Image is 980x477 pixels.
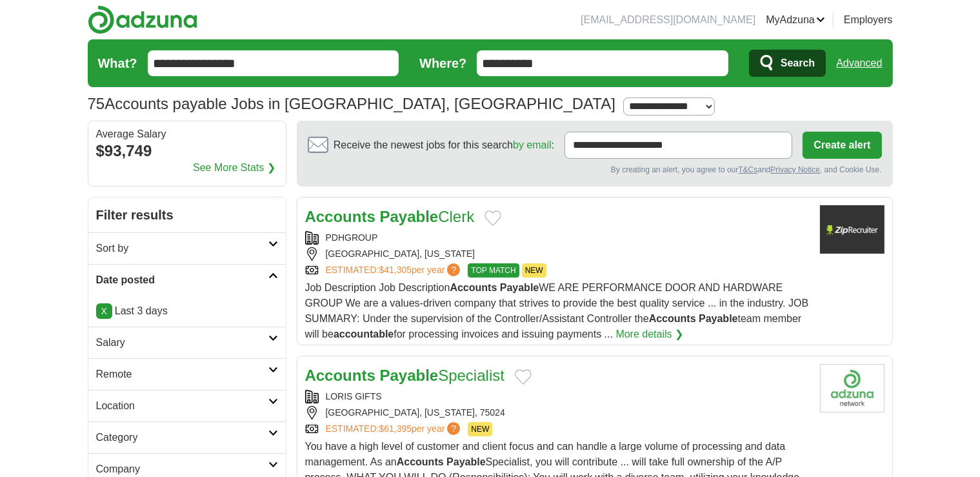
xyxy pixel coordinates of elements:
[500,282,539,293] strong: Payable
[515,369,532,385] button: Add to favorite jobs
[96,367,268,382] h2: Remote
[820,364,885,412] img: Company logo
[88,232,286,264] a: Sort by
[649,313,696,324] strong: Accounts
[581,12,755,28] li: [EMAIL_ADDRESS][DOMAIN_NAME]
[88,358,286,390] a: Remote
[326,263,463,278] a: ESTIMATED:$41,305per year?
[397,456,444,467] strong: Accounts
[305,231,810,245] div: PDHGROUP
[485,210,501,226] button: Add to favorite jobs
[450,282,497,293] strong: Accounts
[305,367,375,384] strong: Accounts
[326,422,463,436] a: ESTIMATED:$61,395per year?
[419,54,466,73] label: Where?
[305,208,475,225] a: Accounts PayableClerk
[305,282,809,340] span: Job Description Job Description WE ARE PERFORMANCE DOOR AND HARDWARE GROUP We are a values-driven...
[96,462,268,477] h2: Company
[844,12,893,28] a: Employers
[334,137,554,153] span: Receive the newest jobs for this search :
[836,50,882,76] a: Advanced
[781,50,815,76] span: Search
[96,129,278,139] div: Average Salary
[513,139,552,150] a: by email
[88,264,286,296] a: Date posted
[88,421,286,453] a: Category
[380,367,439,384] strong: Payable
[305,367,505,384] a: Accounts PayableSpecialist
[699,313,737,324] strong: Payable
[305,247,810,261] div: [GEOGRAPHIC_DATA], [US_STATE]
[193,160,275,176] a: See More Stats ❯
[770,165,820,174] a: Privacy Notice
[334,329,394,340] strong: accountable
[88,5,197,34] img: Adzuna logo
[447,263,460,276] span: ?
[96,139,278,163] div: $93,749
[305,406,810,420] div: [GEOGRAPHIC_DATA], [US_STATE], 75024
[305,208,375,225] strong: Accounts
[96,398,268,414] h2: Location
[96,272,268,288] h2: Date posted
[96,241,268,256] h2: Sort by
[468,422,492,436] span: NEW
[379,265,412,275] span: $41,305
[88,390,286,421] a: Location
[749,50,826,77] button: Search
[88,95,616,112] h1: Accounts payable Jobs in [GEOGRAPHIC_DATA], [GEOGRAPHIC_DATA]
[616,327,684,342] a: More details ❯
[88,92,105,116] span: 75
[738,165,757,174] a: T&Cs
[766,12,825,28] a: MyAdzuna
[447,422,460,435] span: ?
[468,263,519,278] span: TOP MATCH
[380,208,439,225] strong: Payable
[305,390,810,403] div: LORIS GIFTS
[96,430,268,445] h2: Category
[96,303,112,319] a: X
[96,303,278,319] p: Last 3 days
[522,263,546,278] span: NEW
[96,335,268,350] h2: Salary
[379,423,412,434] span: $61,395
[88,327,286,358] a: Salary
[803,132,881,159] button: Create alert
[820,205,885,254] img: Company logo
[88,198,286,232] h2: Filter results
[308,164,882,176] div: By creating an alert, you agree to our and , and Cookie Use.
[98,54,137,73] label: What?
[446,456,485,467] strong: Payable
